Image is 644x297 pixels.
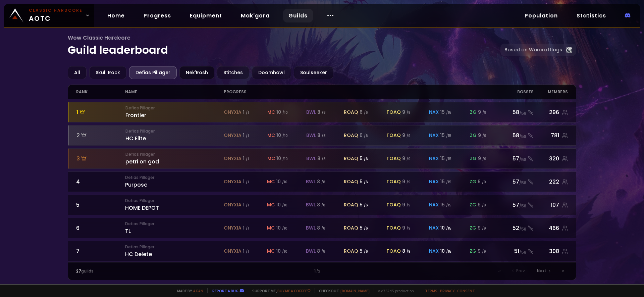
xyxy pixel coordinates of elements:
div: 5 [360,178,368,185]
a: Terms [425,288,437,293]
div: 8 [317,155,326,162]
span: Checkout [315,288,370,293]
span: Made by [173,288,203,293]
span: Wow Classic Hardcore [68,34,501,42]
small: / 1 [246,110,249,115]
small: / 9 [407,156,411,161]
div: 9 [478,178,486,185]
span: nax [429,178,439,185]
div: 58 [494,108,534,116]
div: 5 [360,248,368,255]
a: 3Defias Pillagerpetri on godonyxia 1 /1mc 10 /10bwl 8 /8roaq 5 /6toaq 9 /9nax 15 /15zg 9 /957/58320 [68,148,577,169]
span: 27 [76,268,81,274]
a: Population [519,9,563,22]
div: 9 [478,248,486,255]
span: onyxia [224,109,241,116]
small: / 8 [321,180,325,185]
div: Purpose [125,175,223,189]
small: Defias Pillager [125,198,223,204]
div: 1 [243,225,249,232]
div: rank [76,85,125,99]
span: toaq [386,109,401,116]
div: 9 [478,109,486,116]
small: / 15 [446,180,451,185]
div: 15 [440,109,451,116]
div: 8 [317,132,326,139]
div: Skull Rock [89,66,126,79]
div: 320 [534,154,568,163]
div: name [125,85,223,99]
a: 5Defias PillagerHOME DEPOTonyxia 1 /1mc 10 /10bwl 8 /8roaq 5 /6toaq 9 /9nax 15 /15zg 9 /957/58107 [68,195,577,215]
a: Mak'gora [235,9,275,22]
div: 1 [243,155,249,162]
small: / 9 [482,156,486,161]
div: Stitches [217,66,249,79]
span: roaq [344,248,358,255]
a: 2Defias PillagerHC Eliteonyxia 1 /1mc 10 /10bwl 8 /8roaq 6 /6toaq 9 /9nax 15 /15zg 9 /958/58781 [68,125,577,146]
small: / 9 [407,203,411,208]
small: / 10 [282,110,288,115]
div: 9 [478,132,486,139]
a: Progress [138,9,176,22]
div: 222 [534,178,568,186]
div: 58 [494,131,534,140]
small: / 58 [519,157,526,163]
div: 10 [276,109,288,116]
div: 5 [360,155,368,162]
span: onyxia [224,225,241,232]
div: 5 [360,225,368,232]
div: 10 [276,155,288,162]
div: 6 [360,132,368,139]
span: nax [429,225,439,232]
small: / 1 [246,156,249,161]
span: zg [470,248,476,255]
div: 1 [199,268,445,274]
span: nax [429,155,439,162]
small: / 58 [519,110,526,116]
span: bwl [306,225,316,232]
div: All [68,66,87,79]
span: nax [429,109,439,116]
span: mc [267,132,275,139]
div: 5 [76,201,125,209]
div: Soulseeker [294,66,333,79]
small: / 9 [482,249,486,254]
div: 308 [534,247,568,255]
span: onyxia [224,132,241,139]
span: toaq [386,178,401,185]
a: Report a bug [212,288,238,293]
a: Classic HardcoreAOTC [4,4,94,27]
small: / 15 [446,249,451,254]
div: 10 [440,248,451,255]
span: Next [537,268,546,274]
small: / 9 [482,110,486,115]
div: 1 [243,109,249,116]
span: toaq [386,132,401,139]
div: progress [224,85,494,99]
div: 10 [276,225,287,232]
small: / 9 [407,180,411,185]
div: 3 [76,154,126,163]
small: / 8 [321,203,325,208]
span: toaq [386,201,401,208]
span: toaq [386,155,401,162]
small: Defias Pillager [125,221,223,227]
div: 10 [276,178,287,185]
a: Buy me a coffee [277,288,311,293]
span: bwl [306,109,316,116]
a: Consent [457,288,475,293]
a: Based on Warcraftlogs [500,44,576,56]
div: 10 [276,201,287,208]
span: onyxia [224,178,241,185]
div: 15 [440,132,451,139]
small: / 1 [246,203,249,208]
span: zg [470,132,477,139]
div: Nek'Rosh [179,66,214,79]
small: / 6 [364,180,368,185]
small: / 10 [282,133,288,138]
div: Frontier [125,105,224,119]
span: nax [429,132,439,139]
small: Classic Hardcore [29,7,83,13]
small: / 1 [246,133,249,138]
small: / 58 [519,249,526,255]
